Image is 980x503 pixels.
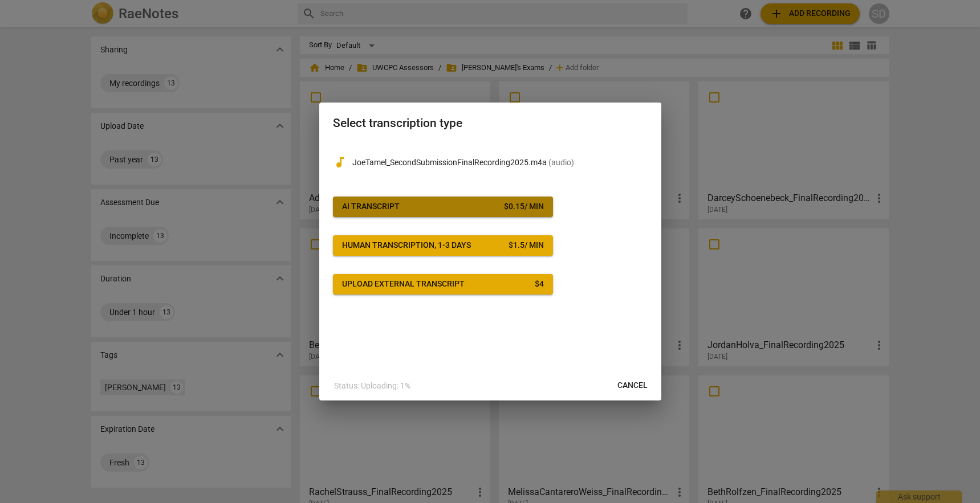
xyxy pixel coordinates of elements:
span: Cancel [617,380,648,391]
button: Human transcription, 1-3 days$1.5/ min [333,235,553,256]
div: $ 1.5 / min [509,240,544,251]
span: ( audio ) [548,158,574,167]
button: Upload external transcript$4 [333,274,553,295]
div: $ 0.15 / min [504,201,544,212]
div: $ 4 [535,279,544,290]
div: AI Transcript [342,201,400,212]
span: audiotrack [333,156,347,169]
p: JoeTamel_SecondSubmissionFinalRecording2025.m4a(audio) [352,157,648,169]
div: Human transcription, 1-3 days [342,240,471,251]
h2: Select transcription type [333,116,648,130]
p: Status: Uploading: 1% [334,380,410,392]
button: Cancel [608,375,657,396]
div: Upload external transcript [342,279,465,290]
button: AI Transcript$0.15/ min [333,197,553,217]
